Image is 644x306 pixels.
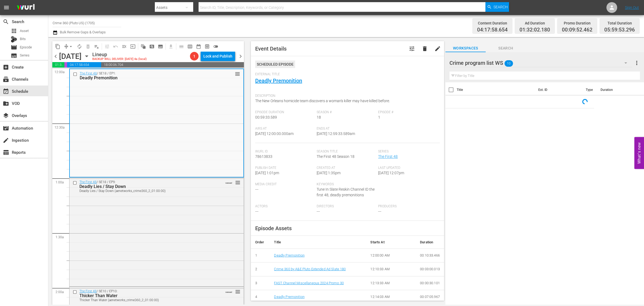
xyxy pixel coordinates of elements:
span: Producers [378,204,437,209]
td: 3 [251,276,270,290]
span: reorder [235,180,240,186]
span: 04:17:58.654 [67,62,101,67]
span: menu [3,4,10,11]
a: The First 48 [79,289,97,293]
span: Reports [3,149,9,156]
span: Airs At [255,127,314,131]
button: Search [485,2,509,12]
span: Search [3,19,9,25]
div: BACKUP WILL DELIVER: [DATE] 4a (local) [92,58,147,61]
button: more_vert [634,56,640,69]
span: Asset [20,28,29,34]
td: 00:03:00.013 [416,262,444,276]
span: --- [378,209,381,214]
a: Crime 360 by A&E Pluto Extended Ad Slate 180 [274,267,346,271]
span: menu_open [122,44,127,49]
span: Download as CSV [165,41,175,52]
span: pageview_outlined [149,44,155,49]
span: auto_awesome_motion_outlined [141,44,146,49]
img: ans4CAIJ8jUAAAAAAAAAAAAAAAAAAAAAAAAgQb4GAAAAAAAAAAAAAAAAAAAAAAAAJMjXAAAAAAAAAAAAAAAAAAAAAAAAgAT5G... [13,1,39,14]
span: Week Calendar View [186,42,194,51]
div: Promo Duration [562,19,592,27]
div: Content Duration [477,19,508,27]
span: 01:32:02.180 [52,62,64,67]
span: The New Orleans homicide team discovers a woman's killer may have killed before. [255,99,390,103]
div: Lineup [92,52,147,58]
span: Keywords [317,182,375,187]
a: The First 48 [79,180,97,184]
span: date_range_outlined [196,44,201,49]
div: Lock and Publish [203,51,232,61]
span: Create [3,64,9,70]
th: Title [270,236,366,249]
span: VARIANT [225,180,232,184]
span: Season Title [317,150,375,154]
div: Deadly Lies / Stay Down (aenetworks_crime360_2_01:00:00) [79,189,215,193]
span: playlist_remove_outlined [94,44,99,49]
th: Order [251,236,270,249]
span: Wurl Id [255,150,314,154]
span: Last Updated [378,166,437,170]
span: 01:32:02.180 [519,27,550,33]
button: reorder [235,289,240,294]
span: The First 48 Season 18 [317,154,354,159]
span: delete [422,45,428,52]
a: The First 48 [378,154,398,159]
div: / SE18 / EP9: [79,180,215,193]
div: Thicker Than Water (aenetworks_crime360_2_01:00:00) [79,298,215,302]
span: 00:59:33.589 [255,115,277,119]
span: Overlays [3,112,9,119]
span: VOD [3,100,9,107]
span: subtitles_outlined [158,44,163,49]
a: Deadly Premonition [274,253,305,257]
button: reorder [235,71,240,76]
span: Series [20,53,30,58]
span: Media Credit [255,182,314,187]
span: Actors [255,204,314,209]
td: 2 [251,262,270,276]
div: Bits [11,36,17,42]
span: Episode [20,45,32,50]
span: --- [317,209,320,214]
span: Channels [3,76,9,83]
span: preview_outlined [204,44,210,49]
button: Lock and Publish [201,51,235,61]
button: edit [431,42,444,55]
span: Fill episodes with ad slates [120,42,129,51]
th: Title [457,82,535,97]
span: 18:00:06.704 [101,62,244,67]
span: chevron_left [52,53,59,60]
span: Revert to Primary Episode [111,42,120,51]
button: tune [405,42,418,55]
span: Schedule [3,88,9,95]
span: Tune In Slate Reskin Channel ID the first 48, deadly premonitions [317,187,375,197]
button: delete [418,42,431,55]
span: Create Series Block [156,42,165,51]
span: Automation [3,125,9,131]
span: Search [493,2,508,12]
div: Scheduled Episode [255,61,295,68]
span: chevron_right [237,53,244,60]
span: Search [486,45,526,52]
div: / SE18 / EP1: [80,72,215,80]
div: [DATE] [59,52,82,61]
span: Refresh All Search Blocks [137,41,148,52]
span: Day Calendar View [175,41,186,52]
span: Month Calendar View [194,42,203,51]
span: [DATE] 12:59:33.589am [317,131,355,136]
th: Duration [597,82,630,97]
span: edit [434,45,441,52]
span: Ends At [317,127,375,131]
a: Sign Out [625,5,639,10]
a: FAST Channel Miscellaneous 2024 Promo 30 [274,281,344,285]
td: 00:10:33.466 [416,248,444,262]
div: Deadly Lies / Stay Down [79,184,215,189]
span: Loop Content [75,42,84,51]
span: content_copy [55,44,60,49]
span: 05:59:53.296 [604,27,635,33]
span: [DATE] 1:01pm [255,171,279,175]
button: Open Feedback Widget [634,137,644,169]
th: Ext. ID [535,82,582,97]
span: Copy Lineup [53,42,62,51]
